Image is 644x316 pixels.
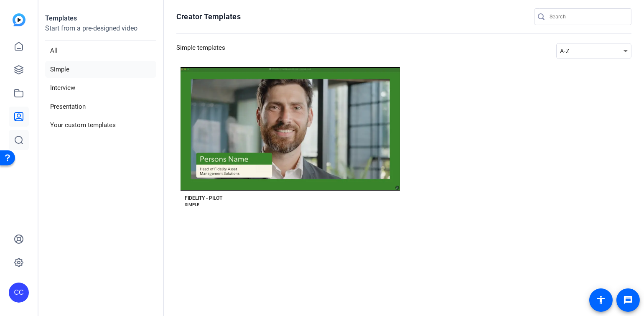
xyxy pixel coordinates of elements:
mat-icon: accessibility [596,295,606,305]
div: FIDELITY - PILOT [185,195,222,201]
li: Simple [45,61,156,78]
h1: Creator Templates [176,12,241,22]
button: Template image [181,67,400,191]
li: Your custom templates [45,117,156,134]
h3: Simple templates [176,43,225,59]
li: Presentation [45,98,156,115]
mat-icon: message [623,295,633,305]
li: All [45,42,156,59]
div: SIMPLE [185,201,199,208]
span: A-Z [560,48,569,54]
img: blue-gradient.svg [13,13,25,26]
input: Search [550,12,625,22]
li: Interview [45,79,156,97]
div: CC [9,283,29,303]
strong: Templates [45,14,77,22]
p: Start from a pre-designed video [45,23,156,41]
